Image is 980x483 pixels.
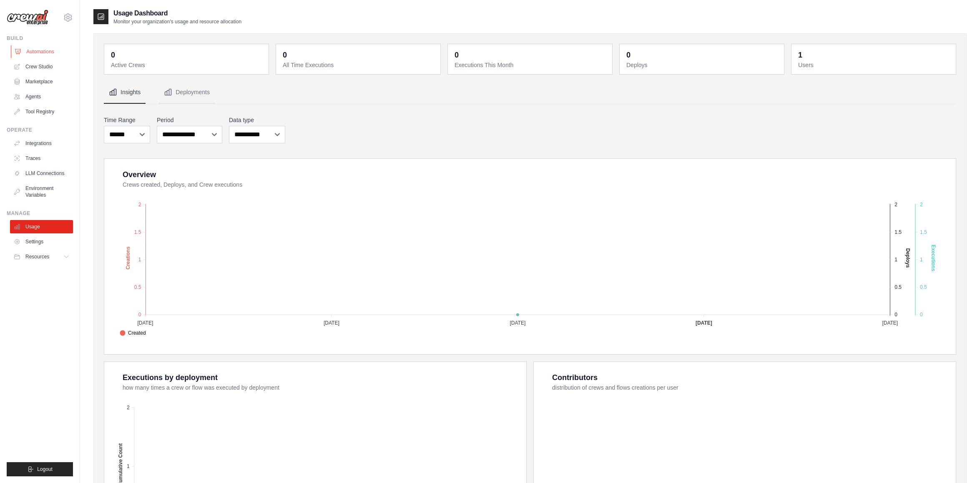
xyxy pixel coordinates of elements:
div: 0 [111,49,115,61]
dt: Executions This Month [455,61,607,69]
div: Executions by deployment [123,372,218,383]
tspan: 1 [127,463,130,469]
tspan: 1.5 [134,229,141,235]
button: Insights [104,81,146,104]
dt: All Time Executions [283,61,435,69]
dt: Crews created, Deploys, and Crew executions [123,180,946,189]
dt: Active Crews [111,61,264,69]
div: Operate [7,127,73,133]
a: Integrations [10,137,73,150]
tspan: 2 [138,202,141,208]
dt: Users [798,61,951,69]
div: 0 [626,49,631,61]
label: Period [157,116,222,124]
tspan: 2 [895,202,897,208]
div: Contributors [552,372,598,383]
dt: Deploys [626,61,779,69]
button: Resources [10,250,73,263]
tspan: 2 [127,405,130,410]
tspan: 2 [920,202,923,208]
a: Automations [11,45,74,58]
h2: Usage Dashboard [113,8,241,18]
div: 0 [455,49,459,61]
text: Executions [930,245,936,271]
tspan: 0 [895,312,897,318]
div: 0 [283,49,287,61]
span: Created [120,329,146,337]
a: Usage [10,220,73,233]
nav: Tabs [104,81,956,104]
tspan: 1 [920,257,923,263]
dt: distribution of crews and flows creations per user [552,383,946,392]
tspan: 0.5 [920,284,927,290]
label: Data type [229,116,285,124]
div: Overview [123,169,156,180]
span: Logout [37,466,53,473]
tspan: 1 [895,257,897,263]
a: Environment Variables [10,182,73,202]
tspan: [DATE] [882,320,898,326]
a: Tool Registry [10,105,73,118]
tspan: 0 [138,312,141,318]
p: Monitor your organization's usage and resource allocation [113,18,241,25]
tspan: 0.5 [895,284,902,290]
tspan: 1.5 [920,229,927,235]
a: Crew Studio [10,60,73,73]
a: Settings [10,235,73,248]
tspan: 1 [138,257,141,263]
a: Marketplace [10,75,73,88]
a: Traces [10,152,73,165]
tspan: 0 [920,312,923,318]
tspan: [DATE] [696,320,712,326]
button: Logout [7,462,73,476]
tspan: 1.5 [895,229,902,235]
tspan: [DATE] [510,320,525,326]
button: Deployments [159,81,215,104]
div: Manage [7,210,73,217]
img: Logo [7,10,48,25]
span: Resources [25,253,49,260]
text: Creations [125,246,131,270]
div: Build [7,35,73,42]
tspan: 0.5 [134,284,141,290]
label: Time Range [104,116,150,124]
text: Deploys [905,248,911,268]
a: LLM Connections [10,167,73,180]
tspan: [DATE] [324,320,339,326]
tspan: [DATE] [137,320,153,326]
dt: how many times a crew or flow was executed by deployment [123,383,516,392]
div: 1 [798,49,802,61]
a: Agents [10,90,73,103]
